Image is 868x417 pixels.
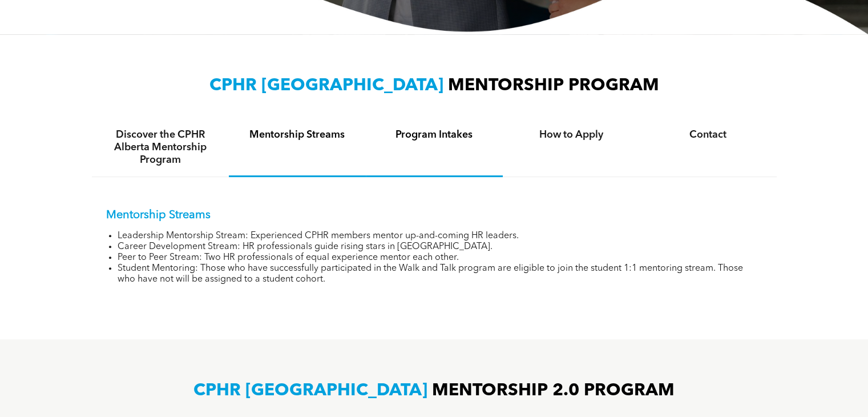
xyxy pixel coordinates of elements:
h4: Program Intakes [376,129,492,141]
span: CPHR [GEOGRAPHIC_DATA] [193,382,427,399]
h4: Mentorship Streams [239,129,356,141]
p: Mentorship Streams [106,209,762,222]
h4: How to Apply [513,129,629,141]
span: MENTORSHIP PROGRAM [448,77,659,94]
span: CPHR [GEOGRAPHIC_DATA] [209,77,443,94]
h4: Discover the CPHR Alberta Mentorship Program [102,129,219,166]
li: Leadership Mentorship Stream: Experienced CPHR members mentor up-and-coming HR leaders. [118,231,762,242]
li: Career Development Stream: HR professionals guide rising stars in [GEOGRAPHIC_DATA]. [118,242,762,252]
h4: Contact [650,129,766,141]
li: Peer to Peer Stream: Two HR professionals of equal experience mentor each other. [118,252,762,263]
span: MENTORSHIP 2.0 PROGRAM [432,382,675,399]
li: Student Mentoring: Those who have successfully participated in the Walk and Talk program are elig... [118,263,762,285]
